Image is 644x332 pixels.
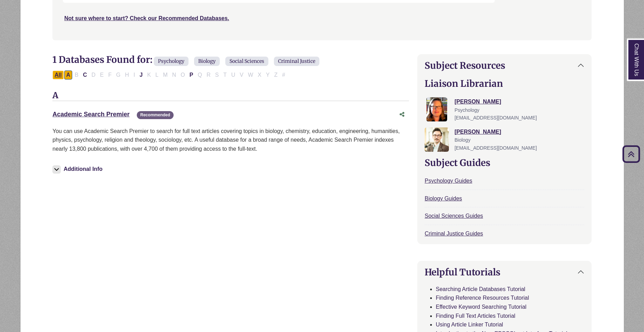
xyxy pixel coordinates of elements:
[137,70,145,80] button: Filter Results J
[454,129,501,135] a: [PERSON_NAME]
[52,127,409,153] p: You can use Academic Search Premier to search for full text articles covering topics in biology, ...
[454,99,501,105] a: [PERSON_NAME]
[395,108,409,121] button: Share this database
[52,111,129,118] a: Academic Search Premier
[436,313,515,319] a: Finding Full Text Articles Tutorial
[454,107,479,113] span: Psychology
[425,78,584,89] h2: Liaison Librarian
[418,261,591,283] button: Helpful Tutorials
[52,54,152,65] span: 1 Databases Found for:
[436,322,503,327] a: Using Article Linker Tutorial
[52,164,104,174] button: Additional Info
[426,97,447,122] img: Jessica Moore
[620,149,642,159] a: Back to Top
[52,72,288,77] div: Alpha-list to filter by first letter of database name
[52,70,64,80] button: All
[274,57,319,66] span: Criminal Justice
[436,295,529,301] a: Finding Reference Resources Tutorial
[81,70,89,80] button: Filter Results C
[154,57,189,66] span: Psychology
[137,111,174,119] span: Recommended
[225,57,268,66] span: Social Sciences
[425,196,462,201] a: Biology Guides
[425,213,483,219] a: Social Sciences Guides
[436,304,526,310] a: Effective Keyword Searching Tutorial
[425,178,472,184] a: Psychology Guides
[454,145,537,151] span: [EMAIL_ADDRESS][DOMAIN_NAME]
[52,91,409,101] h3: A
[187,70,195,80] button: Filter Results P
[418,55,591,76] button: Subject Resources
[64,15,229,21] a: Not sure where to start? Check our Recommended Databases.
[454,137,470,143] span: Biology
[425,157,584,168] h2: Subject Guides
[194,57,220,66] span: Biology
[454,115,537,121] span: [EMAIL_ADDRESS][DOMAIN_NAME]
[64,70,73,80] button: Filter Results A
[436,286,525,292] a: Searching Article Databases Tutorial
[425,127,449,152] img: Greg Rosauer
[425,231,483,236] a: Criminal Justice Guides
